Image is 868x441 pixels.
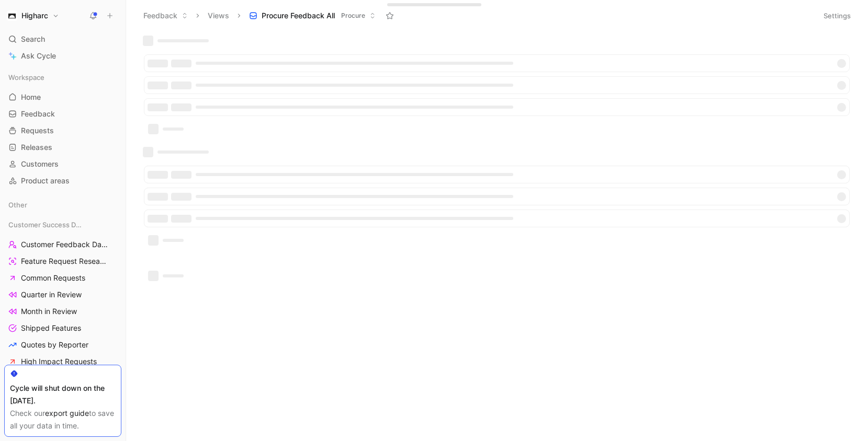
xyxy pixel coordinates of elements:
[262,10,335,21] span: Procure Feedback All
[21,323,81,333] span: Shipped Features
[21,289,82,300] span: Quarter in Review
[4,217,121,233] div: Customer Success Dashboards
[21,256,107,266] span: Feature Request Research
[4,173,121,189] a: Product areas
[4,31,121,47] div: Search
[4,320,121,336] a: Shipped Features
[4,337,121,353] a: Quotes by Reporter
[21,109,55,119] span: Feedback
[4,48,121,64] a: Ask Cycle
[21,11,48,20] h1: Higharc
[4,253,121,269] a: Feature Request Research
[4,8,62,23] button: HigharcHigharc
[4,197,121,216] div: Other
[21,142,52,153] span: Releases
[21,92,41,102] span: Home
[4,270,121,286] a: Common Requests
[8,219,83,230] span: Customer Success Dashboards
[4,237,121,252] a: Customer Feedback Dashboard
[4,106,121,122] a: Feedback
[4,156,121,172] a: Customers
[21,125,54,136] span: Requests
[21,176,70,186] span: Product areas
[10,382,116,407] div: Cycle will shut down on the [DATE].
[21,356,97,367] span: High Impact Requests
[8,200,27,210] span: Other
[819,8,855,23] button: Settings
[4,69,121,85] div: Workspace
[4,123,121,138] a: Requests
[4,304,121,319] a: Month in Review
[45,409,89,417] a: export guide
[21,33,45,45] span: Search
[4,140,121,155] a: Releases
[21,239,109,250] span: Customer Feedback Dashboard
[244,8,380,24] button: Procure Feedback AllProcure
[4,197,121,213] div: Other
[4,217,121,369] div: Customer Success DashboardsCustomer Feedback DashboardFeature Request ResearchCommon RequestsQuar...
[4,287,121,303] a: Quarter in Review
[8,72,44,83] span: Workspace
[10,407,116,432] div: Check our to save all your data in time.
[4,354,121,369] a: High Impact Requests
[7,10,17,21] img: Higharc
[341,10,365,21] span: Procure
[21,50,56,62] span: Ask Cycle
[139,8,193,24] button: Feedback
[203,8,234,24] button: Views
[4,89,121,105] a: Home
[21,340,88,350] span: Quotes by Reporter
[21,159,59,169] span: Customers
[21,306,77,317] span: Month in Review
[21,273,85,283] span: Common Requests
